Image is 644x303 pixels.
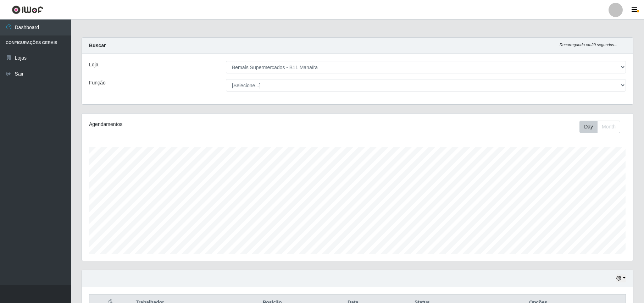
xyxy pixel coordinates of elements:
i: Recarregando em 29 segundos... [560,43,617,47]
strong: Buscar [89,43,106,48]
img: CoreUI Logo [12,5,43,14]
label: Loja [89,61,98,68]
div: First group [579,121,620,133]
div: Toolbar with button groups [579,121,626,133]
div: Agendamentos [89,121,306,128]
button: Day [579,121,598,133]
button: Month [597,121,620,133]
label: Função [89,79,106,87]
